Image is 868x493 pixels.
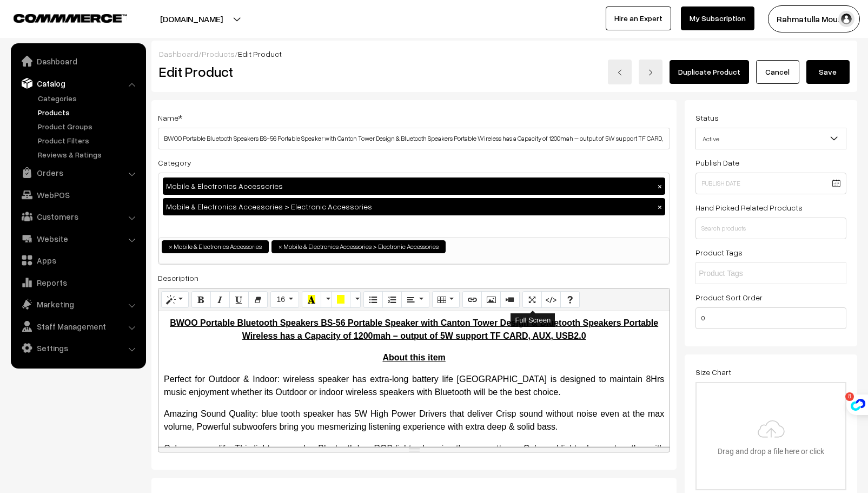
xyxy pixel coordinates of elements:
label: Size Chart [695,366,731,378]
a: Customers [14,207,142,226]
button: Picture [481,291,501,308]
button: Ordered list (CTRL+SHIFT+NUM8) [382,291,402,308]
a: Product Groups [35,121,142,132]
label: Description [158,272,198,284]
button: Bold (CTRL+B) [191,291,211,308]
a: Categories [35,93,142,104]
a: Settings [14,338,142,358]
u: BWOO Portable Bluetooth Speakers BS-56 Portable Speaker with Canton Tower Design & Bluetooth Spea... [170,318,658,340]
a: Catalog [14,74,142,93]
span: 16 [276,295,285,304]
button: Font Size [270,291,299,308]
span: Active [696,129,846,148]
a: Dashboard [159,49,198,58]
a: Products [202,49,235,58]
button: Paragraph [401,291,429,308]
a: Staff Management [14,317,142,336]
label: Name [158,112,182,123]
label: Publish Date [695,157,739,168]
button: Video [500,291,520,308]
a: Orders [14,163,142,182]
input: Publish Date [695,173,846,194]
img: right-arrow.png [647,69,654,76]
button: Code View [541,291,561,308]
p: Perfect for Outdoor & Indoor: wireless speaker has extra-long battery life [GEOGRAPHIC_DATA] is d... [164,373,664,399]
u: About this item [382,353,445,362]
button: Help [560,291,580,308]
button: Full Screen [522,291,542,308]
a: Dashboard [14,51,142,71]
label: Product Tags [695,247,743,258]
button: Style [161,291,189,308]
a: Website [14,229,142,248]
input: Name [158,128,670,149]
button: × [655,202,665,212]
div: Mobile & Electronics Accessories [163,178,665,195]
span: Edit Product [238,49,282,58]
button: × [655,181,665,191]
a: My Subscription [681,6,754,30]
button: Italic (CTRL+I) [210,291,230,308]
button: Unordered list (CTRL+SHIFT+NUM7) [363,291,383,308]
label: Hand Picked Related Products [695,202,803,213]
a: COMMMERCE [14,11,108,24]
span: Active [695,128,846,149]
button: More Color [321,291,332,308]
input: Product Tags [699,268,793,279]
img: user [838,11,854,27]
a: Product Filters [35,135,142,146]
button: More Color [350,291,361,308]
button: Table [432,291,460,308]
h2: Edit Product [159,63,438,80]
a: Apps [14,251,142,270]
div: resize [158,447,670,452]
a: Reviews & Ratings [35,149,142,160]
button: Link (CTRL+K) [462,291,482,308]
p: Color up your life: This light up speaker Bluetooth has RGB lights changing themes patterns, Colo... [164,442,664,468]
button: Rahmatulla Mou… [768,5,860,32]
li: Mobile & Electronics Accessories [162,240,269,253]
a: Marketing [14,294,142,314]
button: Recent Color [302,291,321,308]
span: × [279,242,282,252]
a: Products [35,107,142,118]
a: Duplicate Product [670,60,749,84]
a: Hire an Expert [606,6,671,30]
input: Enter Number [695,307,846,329]
span: × [169,242,173,252]
img: left-arrow.png [617,69,623,76]
button: Background Color [331,291,350,308]
label: Product Sort Order [695,292,763,303]
label: Status [695,112,719,123]
li: Mobile & Electronics Accessories > Electronic Accessories [271,240,446,253]
input: Search products [695,218,846,239]
button: Save [806,60,850,84]
div: Full Screen [511,313,555,327]
button: Underline (CTRL+U) [229,291,249,308]
p: Amazing Sound Quality: blue tooth speaker has 5W High Power Drivers that deliver Crisp sound with... [164,407,664,433]
a: Cancel [756,60,799,84]
button: Remove Font Style (CTRL+\) [248,291,268,308]
img: COMMMERCE [14,14,127,22]
button: [DOMAIN_NAME] [122,5,261,32]
a: WebPOS [14,185,142,205]
div: Mobile & Electronics Accessories > Electronic Accessories [163,198,665,215]
div: / / [159,48,850,60]
a: Reports [14,273,142,292]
